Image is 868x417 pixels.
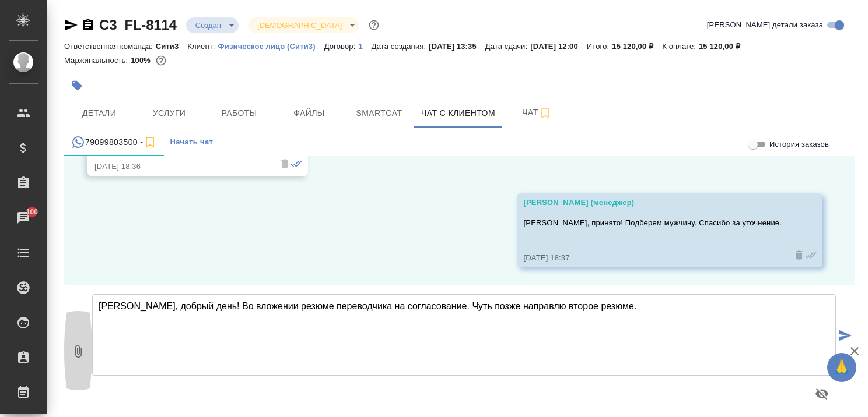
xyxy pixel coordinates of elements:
[218,41,324,51] a: Физическое лицо (Сити3)
[254,20,345,30] button: [DEMOGRAPHIC_DATA]
[662,42,699,51] p: К оплате:
[218,42,324,51] p: Физическое лицо (Сити3)
[164,128,219,156] button: Начать чат
[3,203,44,232] a: 100
[64,128,855,156] div: simple tabs example
[64,56,131,65] p: Маржинальность:
[141,106,197,121] span: Услуги
[538,106,552,120] svg: Подписаться
[612,42,662,51] p: 15 120,00 ₽
[372,42,429,51] p: Дата создания:
[170,136,213,149] span: Начать чат
[324,42,359,51] p: Договор:
[808,380,836,408] button: Предпросмотр
[64,73,90,98] button: Добавить тэг
[587,42,612,51] p: Итого:
[131,56,153,65] p: 100%
[64,42,156,51] p: Ответственная команда:
[186,17,239,33] div: Создан
[81,18,95,32] button: Скопировать ссылку
[358,41,371,51] a: 1
[524,197,782,208] div: [PERSON_NAME] (менеджер)
[187,42,218,51] p: Клиент:
[211,106,267,121] span: Работы
[71,106,127,121] span: Детали
[832,355,852,380] span: 🙏
[94,161,267,172] div: [DATE] 18:36
[366,17,381,33] button: Доп статусы указывают на важность/срочность заказа
[707,19,823,31] span: [PERSON_NAME] детали заказа
[827,353,856,382] button: 🙏
[143,135,157,149] svg: Подписаться
[281,106,337,121] span: Файлы
[156,42,188,51] p: Сити3
[509,105,565,120] span: Чат
[351,106,407,121] span: Smartcat
[429,42,485,51] p: [DATE] 13:35
[421,106,495,121] span: Чат с клиентом
[530,42,587,51] p: [DATE] 12:00
[99,17,177,33] a: C3_FL-8114
[248,17,359,33] div: Создан
[19,206,45,218] span: 100
[192,20,225,30] button: Создан
[485,42,530,51] p: Дата сдачи:
[524,217,782,229] p: [PERSON_NAME], принято! Подберем мужчину. Спасибо за уточнение.
[524,252,782,264] div: [DATE] 18:37
[699,42,749,51] p: 15 120,00 ₽
[153,53,169,68] button: 0.00 RUB;
[769,139,829,150] span: История заказов
[64,18,78,32] button: Скопировать ссылку для ЯМессенджера
[358,42,371,51] p: 1
[71,135,157,150] div: 79099803500 (Егор) - (undefined)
